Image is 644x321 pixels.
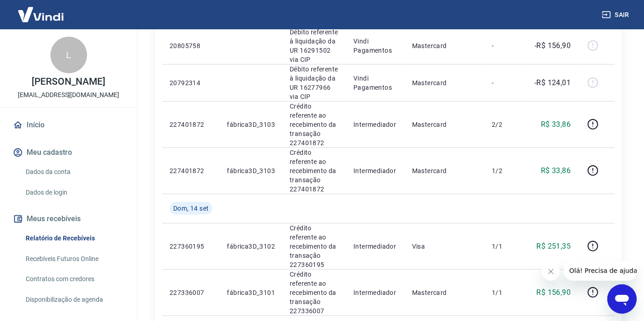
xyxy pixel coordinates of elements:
button: Meus recebíveis [11,209,126,229]
p: R$ 33,86 [541,119,571,130]
button: Meu cadastro [11,142,126,163]
p: -R$ 124,01 [534,77,571,88]
p: - [492,78,519,87]
p: 227336007 [170,288,212,297]
a: Dados da conta [22,163,126,181]
img: Vindi [11,0,71,28]
p: 227401872 [170,120,212,129]
p: Vindi Pagamentos [353,37,397,55]
p: Mastercard [412,78,477,87]
p: Intermediador [353,166,397,175]
p: Intermediador [353,120,397,129]
a: Dados de login [22,183,126,202]
a: Contratos com credores [22,270,126,288]
p: -R$ 156,90 [534,40,571,51]
iframe: Fechar mensagem [542,262,560,281]
p: fábrica3D_3103 [227,120,275,129]
p: R$ 251,35 [537,241,571,252]
p: - [492,41,519,50]
p: 20805758 [170,41,212,50]
iframe: Botão para abrir a janela de mensagens [607,284,637,314]
p: Mastercard [412,41,477,50]
div: L [50,37,87,73]
p: Visa [412,242,477,251]
p: 227360195 [170,242,212,251]
p: [EMAIL_ADDRESS][DOMAIN_NAME] [18,90,119,100]
p: Mastercard [412,120,477,129]
p: Débito referente à liquidação da UR 16277966 via CIP [290,65,339,101]
a: Recebíveis Futuros Online [22,250,126,268]
a: Disponibilização de agenda [22,290,126,309]
p: fábrica3D_3101 [227,288,275,297]
span: Dom, 14 set [173,204,209,213]
p: Mastercard [412,166,477,175]
p: Mastercard [412,288,477,297]
p: Crédito referente ao recebimento da transação 227401872 [290,148,339,194]
p: fábrica3D_3103 [227,166,275,175]
p: Intermediador [353,242,397,251]
p: 1/1 [492,288,519,297]
span: Olá! Precisa de ajuda? [6,6,77,14]
a: Relatório de Recebíveis [22,229,126,248]
p: R$ 33,86 [541,165,571,176]
p: R$ 156,90 [537,287,571,298]
p: Crédito referente ao recebimento da transação 227401872 [290,102,339,147]
p: [PERSON_NAME] [32,77,105,87]
button: Sair [600,6,633,23]
p: 20792314 [170,78,212,87]
p: Crédito referente ao recebimento da transação 227336007 [290,270,339,316]
p: 1/2 [492,166,519,175]
iframe: Mensagem da empresa [564,261,637,281]
p: Intermediador [353,288,397,297]
a: Início [11,115,126,135]
p: 227401872 [170,166,212,175]
p: 1/1 [492,242,519,251]
p: Vindi Pagamentos [353,74,397,92]
p: 2/2 [492,120,519,129]
p: Crédito referente ao recebimento da transação 227360195 [290,223,339,269]
p: fábrica3D_3102 [227,242,275,251]
p: Débito referente à liquidação da UR 16291502 via CIP [290,27,339,64]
